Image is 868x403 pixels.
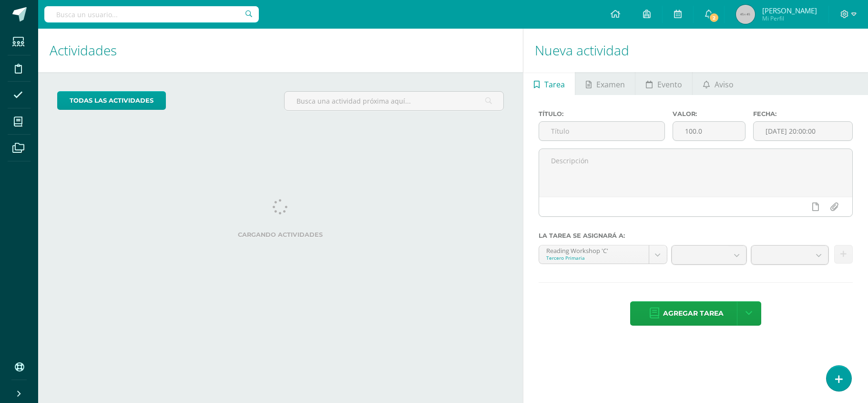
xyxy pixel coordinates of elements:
a: Aviso [693,72,744,95]
span: Mi Perfil [762,14,817,22]
span: 2 [709,12,719,23]
span: Examen [596,73,625,96]
span: Aviso [715,73,734,96]
span: Evento [657,73,682,96]
h1: Nueva actividad [535,29,857,72]
a: Tarea [523,72,575,95]
input: Fecha de entrega [754,122,852,140]
label: Título: [539,110,665,117]
input: Busca un usuario... [44,6,259,22]
a: todas las Actividades [57,91,166,110]
a: Evento [635,72,692,95]
label: Cargando actividades [57,231,504,238]
label: La tarea se asignará a: [539,232,853,239]
img: 45x45 [736,5,755,24]
label: Valor: [673,110,745,117]
input: Título [539,122,664,140]
div: Reading Workshop 'C' [546,245,642,255]
a: Examen [575,72,635,95]
label: Fecha: [753,110,853,117]
span: Agregar tarea [663,302,724,325]
div: Tercero Primaria [546,255,642,261]
span: Tarea [544,73,565,96]
a: Reading Workshop 'C'Tercero Primaria [539,245,667,264]
input: Busca una actividad próxima aquí... [285,92,503,110]
h1: Actividades [50,29,511,72]
span: [PERSON_NAME] [762,6,817,15]
input: Puntos máximos [673,122,745,140]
